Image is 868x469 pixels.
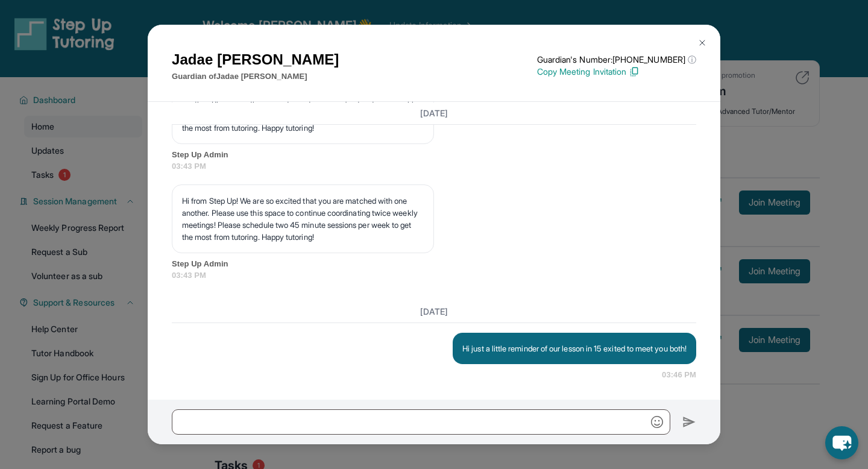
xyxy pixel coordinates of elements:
[172,160,696,172] span: 03:43 PM
[172,269,696,282] span: 03:43 PM
[172,258,696,270] span: Step Up Admin
[172,71,339,83] p: Guardian of Jadae [PERSON_NAME]
[537,54,696,66] p: Guardian's Number: [PHONE_NUMBER]
[537,66,696,78] p: Copy Meeting Invitation
[462,342,687,354] p: Hi just a little reminder of our lesson in 15 exited to meet you both!
[172,149,696,161] span: Step Up Admin
[182,195,424,243] p: Hi from Step Up! We are so excited that you are matched with one another. Please use this space t...
[172,107,696,119] h3: [DATE]
[172,49,339,71] h1: Jadae [PERSON_NAME]
[629,66,640,77] img: Copy Icon
[662,369,696,381] span: 03:46 PM
[688,54,696,66] span: ⓘ
[825,426,858,459] button: chat-button
[697,38,707,48] img: Close Icon
[682,415,696,429] img: Send icon
[172,306,696,318] h3: [DATE]
[651,416,663,428] img: Emoji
